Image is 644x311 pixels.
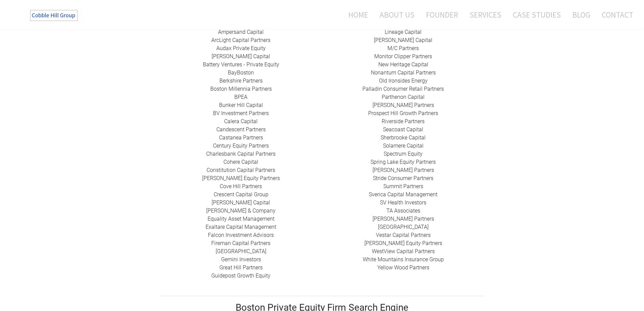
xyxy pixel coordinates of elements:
[362,86,444,92] a: Palladin Consumer Retail Partners
[383,126,423,133] a: Seacoast Capital
[206,151,276,157] a: Charlesbank Capital Partners
[224,118,258,125] a: Calera Capital
[338,6,373,24] a: Home
[219,264,263,271] a: Great Hill Partners​
[216,45,266,51] a: Audax Private Equity
[234,94,247,100] a: BPEA
[208,232,274,238] a: ​Falcon Investment Advisors
[387,45,419,51] a: ​M/C Partners
[218,29,264,35] a: ​Ampersand Capital
[212,199,270,206] a: [PERSON_NAME] Capital
[202,175,280,181] a: ​[PERSON_NAME] Equity Partners
[421,6,463,24] a: Founder
[210,86,272,92] a: Boston Millennia Partners
[373,102,434,108] a: ​[PERSON_NAME] Partners
[369,191,437,198] a: Sverica Capital Management
[371,159,436,165] a: Spring Lake Equity Partners
[216,248,266,254] a: ​[GEOGRAPHIC_DATA]
[597,6,633,24] a: Contact
[219,102,263,108] a: ​Bunker Hill Capital
[208,216,275,222] a: ​Equality Asset Management
[219,134,263,141] a: ​Castanea Partners
[567,6,595,24] a: Blog
[214,191,268,198] a: ​Crescent Capital Group
[381,134,426,141] a: ​Sherbrooke Capital​
[213,110,269,116] a: BV Investment Partners
[383,183,423,190] a: Summit Partners
[382,94,425,100] a: ​Parthenon Capital
[373,175,433,181] a: Stride Consumer Partners
[207,167,275,173] a: Constitution Capital Partners
[213,142,269,149] a: ​Century Equity Partners
[383,142,424,149] a: Solamere Capital
[376,232,431,238] a: ​Vestar Capital Partners
[380,199,426,206] a: SV Health Investors
[385,29,422,35] a: Lineage Capital
[26,7,83,24] img: The Cobble Hill Group LLC
[364,240,442,246] a: [PERSON_NAME] Equity Partners
[363,256,444,263] a: White Mountains Insurance Group
[211,240,270,246] a: Fireman Capital Partners
[219,77,263,84] a: Berkshire Partners
[371,69,436,76] a: Nonantum Capital Partners
[379,77,428,84] a: ​Old Ironsides Energy
[211,37,270,43] a: ​ArcLight Capital Partners
[373,216,434,222] a: [PERSON_NAME] Partners
[206,224,276,230] a: ​Exaltare Capital Management
[508,6,566,24] a: Case Studies
[378,224,429,230] a: ​[GEOGRAPHIC_DATA]
[378,61,428,68] a: New Heritage Capital
[372,248,435,254] a: ​WestView Capital Partners
[228,69,254,76] a: BayBoston
[464,6,506,24] a: Services
[382,118,425,125] a: Riverside Partners
[373,167,434,173] a: [PERSON_NAME] Partners
[368,110,438,116] a: Prospect Hill Growth Partners
[221,256,261,263] a: Gemini Investors
[206,207,276,214] a: [PERSON_NAME] & Company
[374,37,432,43] a: [PERSON_NAME] Capital
[384,151,423,157] a: Spectrum Equity
[216,126,266,133] a: Candescent Partners
[220,183,262,190] a: Cove Hill Partners
[203,61,279,68] a: Battery Ventures - Private Equity
[386,207,420,214] a: ​TA Associates
[375,6,420,24] a: About Us
[212,53,270,60] a: [PERSON_NAME] Capital
[374,53,432,60] a: ​Monitor Clipper Partners
[211,272,270,279] a: Guidepost Growth Equity
[223,159,258,165] a: Cohere Capital
[377,264,429,271] a: Yellow Wood Partners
